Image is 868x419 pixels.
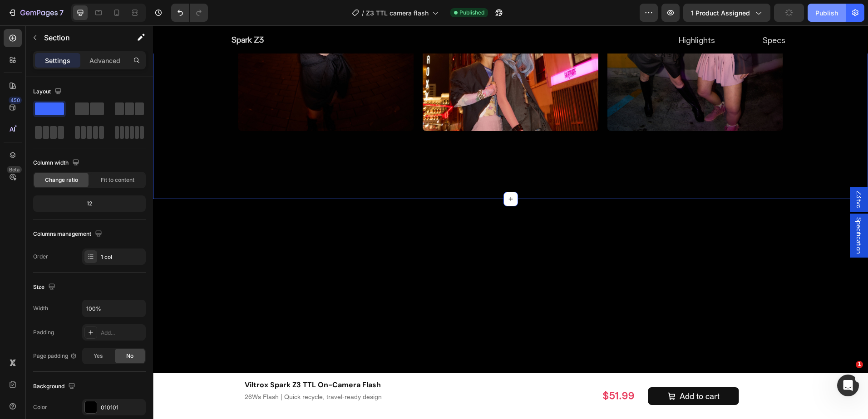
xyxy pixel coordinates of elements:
[101,329,143,337] div: Add...
[33,403,47,411] div: Color
[701,165,710,183] span: Z3 tvc
[91,353,355,366] h1: Viltrox Spark Z3 TTL On-Camera Flash
[526,9,562,20] p: Highlights
[610,7,632,20] a: Specs
[33,253,48,261] div: Order
[527,365,567,376] div: Add to cart
[45,176,78,184] span: Change ratio
[33,328,54,336] div: Padding
[360,363,483,379] div: $51.99
[9,97,22,104] div: 450
[815,8,838,18] div: Publish
[92,367,354,376] p: 26Ws Flash | Quick recycle, travel-ready design
[83,300,145,317] input: Auto
[94,352,103,360] span: Yes
[610,9,632,20] p: Specs
[45,56,70,65] p: Settings
[33,304,48,312] div: Width
[33,281,57,293] div: Size
[808,4,846,22] button: Publish
[459,9,484,17] span: Published
[691,8,750,18] span: 1 product assigned
[856,361,863,368] span: 1
[35,197,144,210] div: 12
[4,4,68,22] button: 7
[33,228,104,240] div: Columns management
[33,157,81,169] div: Column width
[153,25,868,419] iframe: Design area
[44,32,118,43] p: Section
[33,86,64,98] div: Layout
[33,380,77,393] div: Background
[126,352,133,360] span: No
[837,375,859,396] iframe: Intercom live chat
[366,8,429,18] span: Z3 TTL camera flash
[171,4,208,22] div: Undo/Redo
[101,176,134,184] span: Fit to content
[59,7,64,18] p: 7
[7,166,22,173] div: Beta
[683,4,770,22] button: 1 product assigned
[526,7,562,20] a: Highlights
[101,404,143,412] div: 010101
[701,192,710,229] span: Specification
[89,56,120,65] p: Advanced
[79,10,111,20] p: Spark Z3
[33,352,77,360] div: Page padding
[495,362,586,380] button: Add to cart
[78,8,112,20] a: Spark Z3
[101,253,143,261] div: 1 col
[362,8,364,18] span: /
